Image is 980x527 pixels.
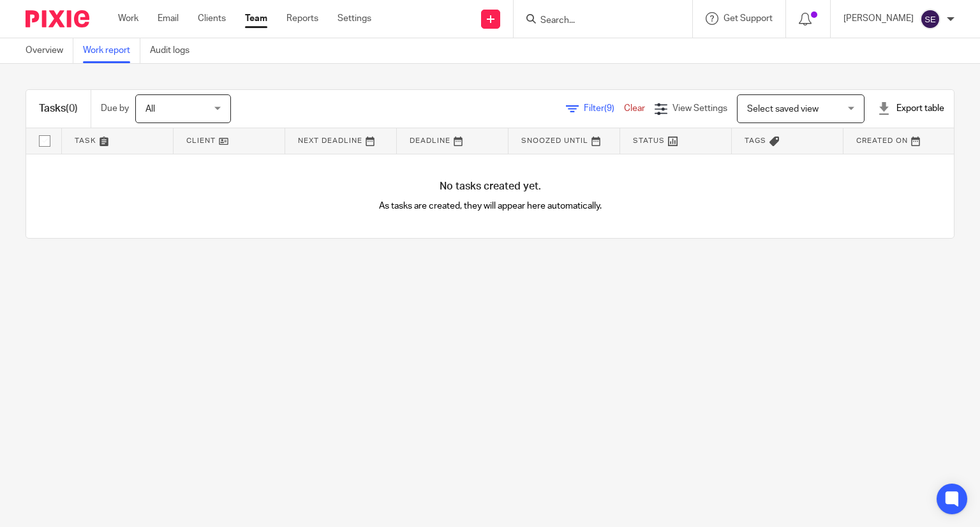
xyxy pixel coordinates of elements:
span: (9) [604,104,614,113]
p: As tasks are created, they will appear here automatically. [258,200,722,212]
a: Settings [338,12,371,25]
a: Work report [83,38,140,63]
a: Reports [286,12,318,25]
img: Pixie [26,10,89,27]
a: Work [118,12,138,25]
span: (0) [66,103,78,114]
h4: No tasks created yet. [26,180,954,193]
a: Audit logs [150,38,199,63]
input: Search [539,15,654,27]
span: Get Support [724,14,773,23]
a: Clear [624,104,645,113]
a: Email [158,12,179,25]
p: Due by [101,102,129,115]
a: Overview [26,38,73,63]
h1: Tasks [39,102,78,115]
a: Clients [198,12,226,25]
p: [PERSON_NAME] [843,12,914,25]
div: Export table [877,102,944,115]
span: Tags [745,137,766,144]
img: svg%3E [920,9,940,29]
span: Filter [584,104,624,113]
span: All [145,105,155,114]
span: Select saved view [747,105,819,114]
a: Team [245,12,267,25]
span: View Settings [672,104,727,113]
